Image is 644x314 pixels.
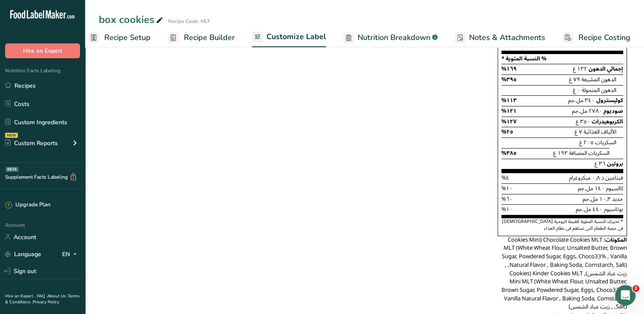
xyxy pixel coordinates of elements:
[604,105,623,117] span: صوديوم
[501,193,513,205] span: ٦٠%
[589,63,623,75] span: إجمالي الدهون
[469,32,545,43] span: Notes & Attachments
[62,249,80,259] div: EN
[168,17,210,25] div: Recipe Code: MLT
[501,28,544,50] div: ٢٧٣٠
[569,74,580,86] span: ٧٩ غ
[104,32,151,43] span: Recipe Setup
[5,201,50,209] div: Upgrade Plan
[168,28,235,47] a: Recipe Builder
[568,94,595,106] span: ٣٤٠ مل.جم
[569,147,610,159] span: السكريات المضافة
[601,172,623,184] span: فيتامين د
[607,158,623,170] span: بروتين
[501,183,513,194] span: ١٠%
[501,74,517,86] span: ٣٩٥%
[583,193,611,205] span: ١٠٫٣ مل.جم
[5,293,80,305] a: Terms & Conditions .
[37,293,47,299] a: FAQ .
[501,94,517,106] span: ١١٣%
[595,158,606,170] span: ٣٦ غ
[88,28,151,47] a: Recipe Setup
[358,32,430,43] span: Nutrition Breakdown
[501,203,513,215] span: ١٠%
[604,234,627,246] span: المكونات:
[455,28,545,47] a: Notes & Attachments
[592,116,623,128] span: الكربوهيدرات
[6,167,19,172] div: BETA
[612,193,623,205] span: حديد
[252,27,326,48] a: Customize Label
[595,137,616,148] span: السكريات
[266,31,326,43] span: Customize Label
[584,126,616,138] span: الألياف الغذائية
[5,139,58,148] div: Custom Reports
[99,12,165,27] div: box cookies
[569,172,600,184] span: ٠٫٨ ميكروغرام
[578,183,605,194] span: ١٤٠ مل.جم
[604,203,623,215] span: بوتاسيوم
[5,247,41,262] a: Language
[547,36,623,48] div: السعرات الحرارية
[184,32,235,43] span: Recipe Builder
[633,285,639,292] span: 2
[501,63,517,75] span: ١٦٩%
[578,32,630,43] span: Recipe Costing
[5,43,80,58] button: Hire an Expert
[615,285,635,305] iframe: Intercom live chat
[553,147,568,159] span: ١٩٣ غ
[573,84,581,96] span: ٠ غ
[576,116,590,128] span: ٣٥٠ غ
[576,203,603,215] span: ٤٤٠ مل.جم
[5,293,35,299] a: Hire an Expert .
[501,126,513,138] span: ٢٥%
[501,105,517,117] span: ١٢١%
[343,28,438,47] a: Nutrition Breakdown
[501,234,627,313] span: Chocolate Cookies MLT (Cookies Mini MLT (White Wheat Flour, Unsalted Butter, Brown Sugar, Powdere...
[596,94,623,106] span: كوليسترول
[573,63,587,75] span: ١٣٢ غ
[606,183,623,194] span: كالسيوم
[501,218,623,232] section: * تخبرك النسبة المئوية للقيمة اليومية [DEMOGRAPHIC_DATA] فى حصة الطعام التى تساهم فى نظام الغذاء
[501,54,623,64] section: % النسبة المئوية *
[579,137,594,148] span: ٢٠٥ غ
[582,84,616,96] span: الدهون المتحولة
[47,293,68,299] a: About Us .
[501,147,517,159] span: ٣٨٥%
[562,28,630,47] a: Recipe Costing
[575,126,582,138] span: ٧ غ
[581,74,616,86] span: الدهون المشبعة
[33,299,59,305] a: Privacy Policy
[501,116,517,128] span: ١٢٧%
[501,172,509,184] span: ٤%
[572,105,602,117] span: ٢٧٨٠ مل.جم
[5,133,18,138] div: NEW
